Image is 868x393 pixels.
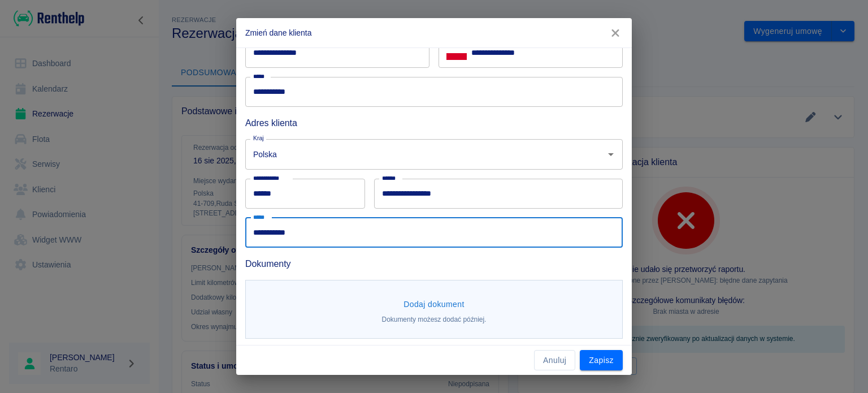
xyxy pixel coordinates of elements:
label: Kraj [253,134,264,142]
button: Zapisz [580,350,623,371]
button: Otwórz [603,146,619,162]
button: Select country [446,45,467,62]
p: Dokumenty możesz dodać później. [382,314,487,325]
h6: Dokumenty [245,257,623,271]
button: Anuluj [534,350,575,371]
h2: Zmień dane klienta [236,18,632,47]
h6: Adres klienta [245,116,623,130]
button: Dodaj dokument [399,294,469,315]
